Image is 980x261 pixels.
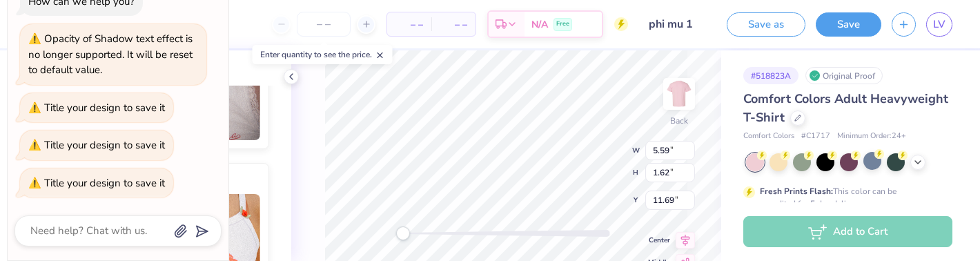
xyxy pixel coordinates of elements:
div: Accessibility label [396,226,410,240]
strong: Fresh Prints Flash: [760,186,833,197]
button: Save [816,12,881,37]
img: Back [665,80,693,108]
div: Original Proof [805,67,883,84]
span: Free [556,19,569,29]
span: # C1717 [801,130,830,142]
input: – – [297,12,351,37]
span: Center [645,235,670,246]
button: Save as [727,12,805,37]
div: Title your design to save it [44,176,165,190]
span: LV [933,17,945,32]
span: – – [440,17,467,32]
div: # 518823A [743,67,798,84]
a: LV [926,12,952,37]
span: – – [395,17,423,32]
div: This color can be expedited for 5 day delivery. [760,185,930,210]
span: Comfort Colors [743,130,794,142]
div: Enter quantity to see the price. [253,45,393,64]
div: Back [670,115,688,127]
div: Title your design to save it [44,101,165,115]
div: Title your design to save it [44,138,165,152]
div: Opacity of Shadow text effect is no longer supported. It will be reset to default value. [28,31,198,78]
input: Untitled Design [638,10,706,38]
span: N/A [531,17,548,32]
span: Comfort Colors Adult Heavyweight T-Shirt [743,90,948,126]
span: Minimum Order: 24 + [837,130,906,142]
